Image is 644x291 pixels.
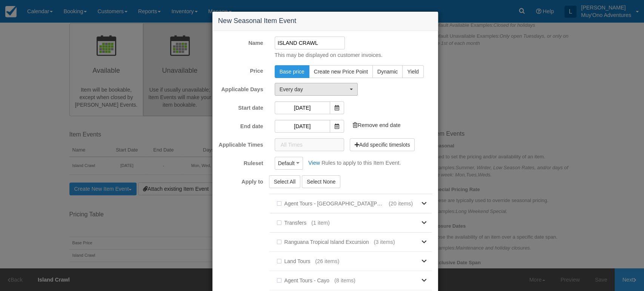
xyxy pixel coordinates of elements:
label: Agent Tours - [GEOGRAPHIC_DATA][PERSON_NAME] Caulker/[GEOGRAPHIC_DATA] City Tours [275,198,389,209]
button: Yield [402,65,424,78]
button: Create new Price Point [309,65,373,78]
p: Rules to apply to this Item Event. [321,159,401,167]
label: Name [212,37,269,47]
span: (26 items) [315,257,339,265]
label: Apply to [212,175,269,186]
label: Agent Tours - Cayo [275,275,334,286]
button: Add specific timeslots [350,138,415,151]
span: (8 items) [334,277,355,285]
button: Default [275,157,303,170]
button: Every day [275,83,358,96]
label: Land Tours [275,256,315,267]
label: Ruleset [212,157,269,167]
label: End date [212,120,269,130]
label: Start date [212,101,269,112]
label: Applicable Times [212,138,269,149]
button: Select All [269,175,301,188]
span: (20 items) [389,200,413,208]
a: View [304,160,320,166]
button: Dynamic [372,65,403,78]
label: Applicable Days [212,83,269,93]
span: Base price [280,69,304,75]
span: Every day [280,86,348,93]
span: Create new Price Point [314,69,368,75]
p: This may be displayed on customer invoices. [269,51,433,59]
span: Dynamic [377,69,398,75]
span: Agent Tours - San Pedro/Caye Caulker/Belize City Tours [275,198,389,209]
span: (3 items) [374,238,395,246]
button: Base price [275,65,309,78]
label: Transfers [275,217,312,228]
label: Ranguana Tropical Island Excursion [275,236,374,248]
button: Select None [302,175,340,188]
span: (1 item) [311,219,330,227]
a: Remove end date [350,119,404,131]
span: Default [278,159,295,167]
h4: New Seasonal Item Event [218,17,432,25]
span: Yield [407,69,419,75]
label: Price [212,64,269,75]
